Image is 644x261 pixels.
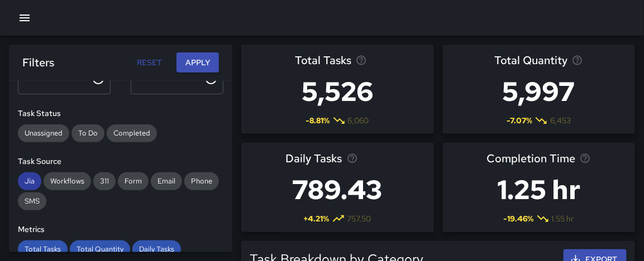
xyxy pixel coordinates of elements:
h6: Task Status [18,108,223,120]
span: Daily Tasks [286,149,342,167]
span: 311 [93,176,116,187]
button: Apply [176,52,219,73]
div: Completed [107,124,157,142]
span: 6,060 [348,115,369,126]
div: Daily Tasks [132,240,181,258]
span: Unassigned [18,128,69,139]
div: Total Tasks [18,240,68,258]
h6: Filters [22,54,54,71]
span: Form [118,176,149,187]
h3: 1.25 hr [486,167,591,212]
span: + 4.21 % [304,213,330,224]
span: Total Tasks [18,244,68,255]
div: Phone [184,172,219,190]
h3: 789.43 [286,167,389,212]
h3: 5,997 [494,69,583,114]
div: Email [151,172,182,190]
svg: Total number of tasks in the selected period, compared to the previous period. [356,55,367,66]
h3: 5,526 [295,69,380,114]
span: -7.07 % [507,115,532,126]
div: Total Quantity [70,240,130,258]
span: -8.81 % [306,115,330,126]
span: 1.55 hr [552,213,574,224]
span: Completion Time [486,149,575,167]
span: Jia [18,176,41,187]
div: 311 [93,172,116,190]
span: 6,453 [550,115,571,126]
span: Total Tasks [295,51,351,69]
span: Email [151,176,182,187]
div: Form [118,172,149,190]
span: -19.46 % [504,213,534,224]
div: Unassigned [18,124,69,142]
span: Total Quantity [70,244,130,255]
h6: Task Source [18,156,223,168]
svg: Average time taken to complete tasks in the selected period, compared to the previous period. [580,153,591,164]
span: To Do [71,128,104,139]
div: Workflows [44,172,91,190]
div: SMS [18,192,46,210]
button: Reset [132,52,168,73]
h6: Metrics [18,224,223,236]
span: 757.50 [347,213,371,224]
div: To Do [71,124,104,142]
svg: Average number of tasks per day in the selected period, compared to the previous period. [347,153,358,164]
span: Daily Tasks [132,244,181,255]
span: Phone [184,176,219,187]
svg: Total task quantity in the selected period, compared to the previous period. [572,55,583,66]
span: Completed [107,128,157,139]
span: Total Quantity [494,51,567,69]
span: SMS [18,196,46,207]
span: Workflows [44,176,91,187]
div: Jia [18,172,41,190]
